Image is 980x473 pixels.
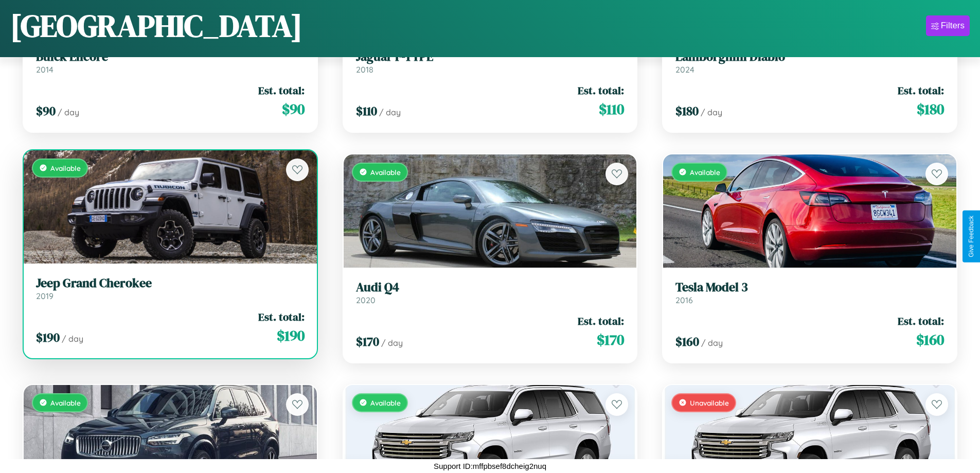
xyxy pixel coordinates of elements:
[36,329,60,346] span: $ 190
[36,276,305,291] h3: Jeep Grand Cherokee
[356,280,625,305] a: Audi Q42020
[356,49,625,64] h3: Jaguar F-TYPE
[898,83,944,98] span: Est. total:
[370,398,401,407] span: Available
[675,49,944,64] h3: Lamborghini Diablo
[968,216,975,257] div: Give Feedback
[10,5,302,47] h1: [GEOGRAPHIC_DATA]
[356,102,377,119] span: $ 110
[356,64,373,75] span: 2018
[675,64,694,75] span: 2024
[58,107,79,117] span: / day
[277,325,305,346] span: $ 190
[370,168,401,177] span: Available
[578,83,624,98] span: Est. total:
[675,333,699,350] span: $ 160
[916,329,944,350] span: $ 160
[36,49,305,64] h3: Buick Encore
[381,338,403,348] span: / day
[379,107,401,117] span: / day
[50,164,81,172] span: Available
[926,15,970,36] button: Filters
[356,333,379,350] span: $ 170
[36,49,305,75] a: Buick Encore2014
[917,99,944,119] span: $ 180
[356,295,376,305] span: 2020
[690,398,729,407] span: Unavailable
[258,83,305,98] span: Est. total:
[36,291,54,301] span: 2019
[62,334,83,344] span: / day
[701,107,722,117] span: / day
[675,102,699,119] span: $ 180
[282,99,305,119] span: $ 90
[50,398,81,407] span: Available
[675,280,944,305] a: Tesla Model 32016
[356,280,625,295] h3: Audi Q4
[941,21,965,31] div: Filters
[356,49,625,75] a: Jaguar F-TYPE2018
[597,329,624,350] span: $ 170
[36,276,305,301] a: Jeep Grand Cherokee2019
[434,459,546,473] p: Support ID: mffpbsef8dcheig2nuq
[578,313,624,328] span: Est. total:
[675,295,693,305] span: 2016
[701,338,723,348] span: / day
[690,168,720,177] span: Available
[258,309,305,324] span: Est. total:
[36,102,56,119] span: $ 90
[675,280,944,295] h3: Tesla Model 3
[599,99,624,119] span: $ 110
[898,313,944,328] span: Est. total:
[36,64,54,75] span: 2014
[675,49,944,75] a: Lamborghini Diablo2024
